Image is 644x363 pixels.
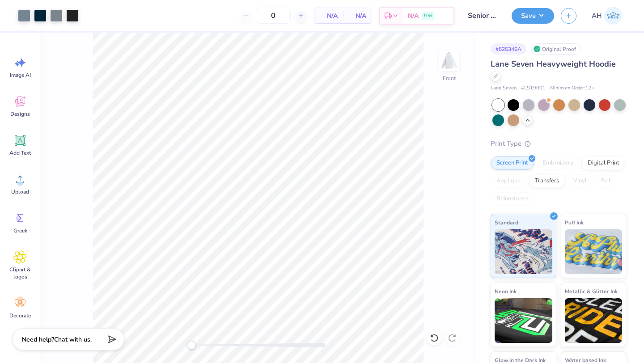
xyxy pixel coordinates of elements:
[9,149,31,156] span: Add Text
[582,156,625,170] div: Digital Print
[491,156,534,170] div: Screen Print
[443,74,456,82] div: Front
[565,229,623,274] img: Puff Ink
[512,8,554,24] button: Save
[320,11,338,21] span: N/A
[521,84,546,92] span: # LS19001
[348,11,366,21] span: N/A
[491,84,517,92] span: Lane Seven
[461,7,505,25] input: Untitled Design
[537,156,579,170] div: Embroidery
[604,7,622,25] img: Annie Hanna
[54,335,92,344] span: Chat with us.
[495,298,552,343] img: Neon Ink
[495,229,552,274] img: Standard
[491,43,526,55] div: # 525346A
[10,110,30,118] span: Designs
[531,43,581,55] div: Original Proof
[408,11,419,21] span: N/A
[568,174,593,188] div: Vinyl
[187,341,196,350] div: Accessibility label
[491,192,534,206] div: Rhinestones
[565,218,584,227] span: Puff Ink
[495,287,517,296] span: Neon Ink
[565,298,623,343] img: Metallic & Glitter Ink
[495,218,518,227] span: Standard
[592,11,602,21] span: AH
[13,227,27,234] span: Greek
[550,84,595,92] span: Minimum Order: 12 +
[565,287,618,296] span: Metallic & Glitter Ink
[491,59,616,69] span: Lane Seven Heavyweight Hoodie
[529,174,565,188] div: Transfers
[11,188,29,195] span: Upload
[595,174,616,188] div: Foil
[10,72,31,79] span: Image AI
[588,7,626,25] a: AH
[9,312,31,319] span: Decorate
[256,8,291,24] input: – –
[491,174,526,188] div: Applique
[440,52,458,70] img: Front
[424,13,432,19] span: Free
[491,139,626,149] div: Print Type
[5,266,35,280] span: Clipart & logos
[22,335,54,344] strong: Need help?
